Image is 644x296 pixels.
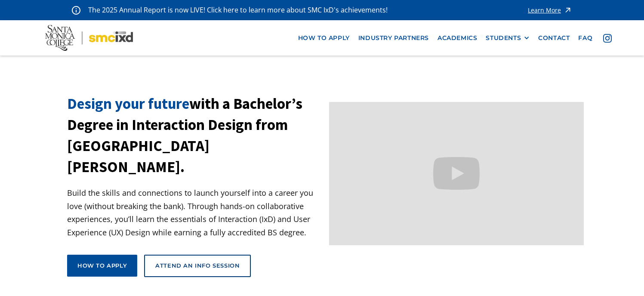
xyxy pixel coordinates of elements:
[72,6,80,15] img: icon - information - alert
[67,94,189,113] span: Design your future
[433,30,481,46] a: Academics
[534,30,574,46] a: contact
[528,4,572,16] a: Learn More
[67,93,322,178] h1: with a Bachelor’s Degree in Interaction Design from [GEOGRAPHIC_DATA][PERSON_NAME].
[67,255,137,276] a: How to apply
[144,255,251,277] a: Attend an Info Session
[155,262,240,269] div: Attend an Info Session
[77,262,127,269] div: How to apply
[67,186,322,239] p: Build the skills and connections to launch yourself into a career you love (without breaking the ...
[564,4,572,16] img: icon - arrow - alert
[528,7,561,13] div: Learn More
[294,30,354,46] a: how to apply
[329,102,584,245] iframe: Design your future with a Bachelor's Degree in Interaction Design from Santa Monica College
[574,30,597,46] a: faq
[45,25,133,51] img: Santa Monica College - SMC IxD logo
[486,34,521,42] div: STUDENTS
[354,30,433,46] a: industry partners
[88,4,388,16] p: The 2025 Annual Report is now LIVE! Click here to learn more about SMC IxD's achievements!
[486,34,530,42] div: STUDENTS
[603,34,612,43] img: icon - instagram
